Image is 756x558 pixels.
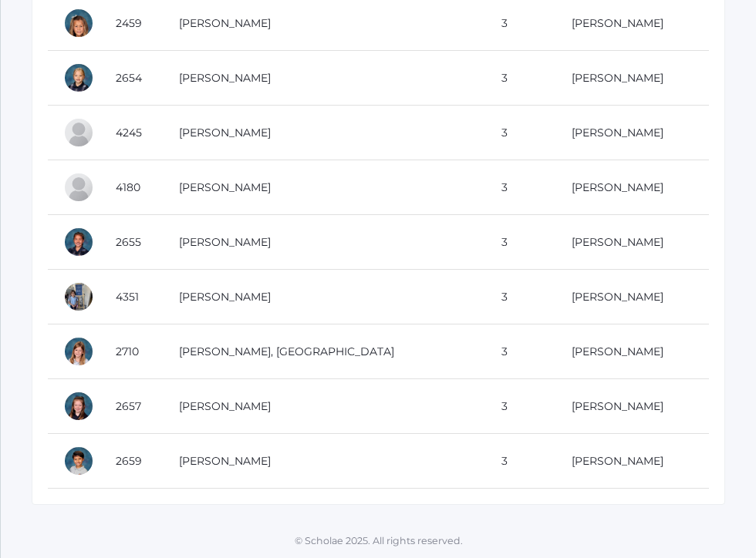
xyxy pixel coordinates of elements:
td: 3 [486,324,556,379]
td: 3 [486,215,556,270]
td: [PERSON_NAME] [556,160,709,215]
td: 3 [486,106,556,160]
td: 2659 [100,434,164,489]
td: 2654 [100,51,164,106]
div: Fiona Watters [63,391,94,422]
td: [PERSON_NAME] [164,215,486,270]
td: [PERSON_NAME] [556,270,709,324]
td: [PERSON_NAME] [556,106,709,160]
td: [PERSON_NAME] [556,379,709,434]
div: Sadie Sponseller [63,172,94,203]
td: 2655 [100,215,164,270]
td: [PERSON_NAME] [164,51,486,106]
td: 2657 [100,379,164,434]
td: 3 [486,270,556,324]
div: Maxine Torok [63,227,94,257]
p: © Scholae 2025. All rights reserved. [1,534,756,549]
td: 3 [486,51,556,106]
div: Olivia Sigwing [63,62,94,93]
div: Isabella Scrudato [63,8,94,39]
div: Owen Zeller [63,445,94,476]
td: [PERSON_NAME] [164,434,486,489]
td: 3 [486,379,556,434]
div: Madison Vick [63,336,94,367]
div: Joel Smith [63,117,94,148]
td: 3 [486,160,556,215]
td: [PERSON_NAME] [556,51,709,106]
td: [PERSON_NAME] [556,434,709,489]
div: Addie Velasquez [63,281,94,312]
td: 4351 [100,270,164,324]
td: 2710 [100,324,164,379]
td: [PERSON_NAME] [556,215,709,270]
td: [PERSON_NAME] [556,324,709,379]
td: 4245 [100,106,164,160]
td: [PERSON_NAME] [164,160,486,215]
td: 4180 [100,160,164,215]
td: [PERSON_NAME] [164,106,486,160]
td: 3 [486,434,556,489]
td: [PERSON_NAME] [164,379,486,434]
td: [PERSON_NAME] [164,270,486,324]
td: [PERSON_NAME], [GEOGRAPHIC_DATA] [164,324,486,379]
